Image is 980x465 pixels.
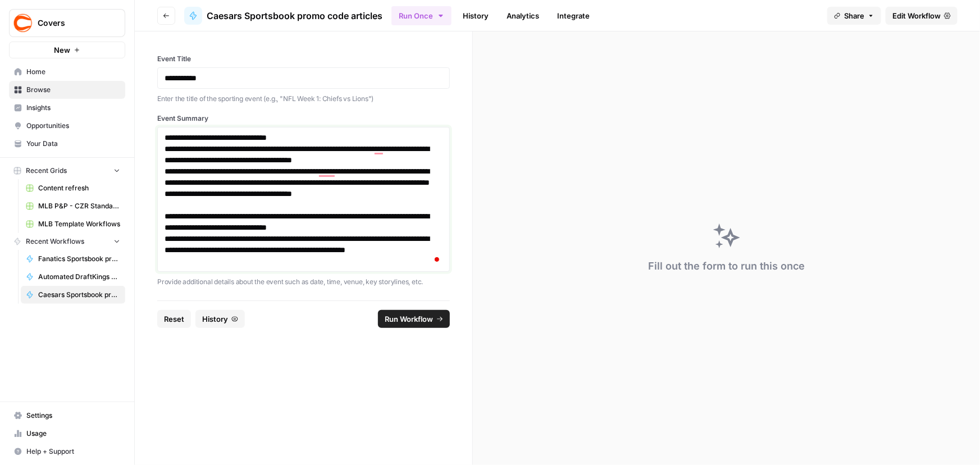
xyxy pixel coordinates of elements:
[378,310,450,328] button: Run Workflow
[9,425,125,443] a: Usage
[892,10,941,21] span: Edit Workflow
[38,17,106,29] span: Covers
[26,103,120,113] span: Insights
[26,428,120,439] span: Usage
[391,6,452,25] button: Run Once
[21,215,125,233] a: MLB Template Workflows
[26,121,120,131] span: Opportunities
[38,254,120,264] span: Fanatics Sportsbook promo articles
[26,411,120,421] span: Settings
[195,310,245,328] button: History
[184,7,382,25] a: Caesars Sportsbook promo code articles
[157,113,450,124] label: Event Summary
[202,313,228,325] span: History
[21,250,125,268] a: Fanatics Sportsbook promo articles
[38,219,120,229] span: MLB Template Workflows
[9,443,125,461] button: Help + Support
[648,258,805,274] div: Fill out the form to run this once
[38,201,120,211] span: MLB P&P - CZR Standard (Production) Grid
[157,276,450,288] p: Provide additional details about the event such as date, time, venue, key storylines, etc.
[9,81,125,99] a: Browse
[38,290,120,300] span: Caesars Sportsbook promo code articles
[157,310,191,328] button: Reset
[26,446,120,457] span: Help + Support
[385,313,433,325] span: Run Workflow
[500,7,546,25] a: Analytics
[54,44,70,56] span: New
[26,139,120,149] span: Your Data
[21,197,125,215] a: MLB P&P - CZR Standard (Production) Grid
[550,7,596,25] a: Integrate
[21,268,125,286] a: Automated DraftKings promo code articles
[9,233,125,250] button: Recent Workflows
[21,179,125,197] a: Content refresh
[9,117,125,135] a: Opportunities
[13,13,33,33] img: Covers Logo
[9,63,125,81] a: Home
[157,54,450,64] label: Event Title
[9,99,125,117] a: Insights
[165,132,443,267] div: To enrich screen reader interactions, please activate Accessibility in Grammarly extension settings
[26,67,120,77] span: Home
[26,236,84,247] span: Recent Workflows
[456,7,495,25] a: History
[207,9,382,22] span: Caesars Sportsbook promo code articles
[9,407,125,425] a: Settings
[164,313,184,325] span: Reset
[26,85,120,95] span: Browse
[157,93,450,104] p: Enter the title of the sporting event (e.g., "NFL Week 1: Chiefs vs Lions")
[21,286,125,304] a: Caesars Sportsbook promo code articles
[38,183,120,193] span: Content refresh
[827,7,881,25] button: Share
[886,7,958,25] a: Edit Workflow
[9,135,125,153] a: Your Data
[844,10,864,21] span: Share
[9,9,125,37] button: Workspace: Covers
[9,162,125,179] button: Recent Grids
[9,42,125,58] button: New
[38,272,120,282] span: Automated DraftKings promo code articles
[26,166,67,176] span: Recent Grids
